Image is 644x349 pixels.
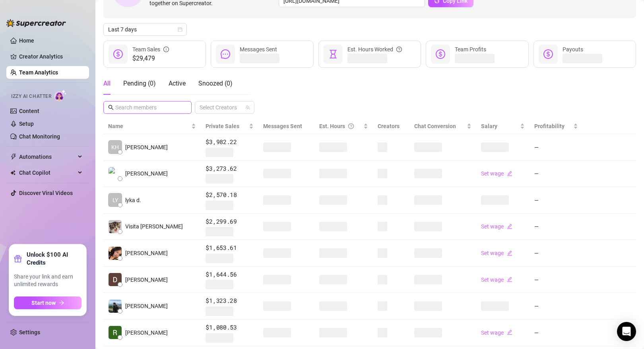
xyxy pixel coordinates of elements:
[221,49,230,59] span: message
[109,273,122,286] img: Dane Elle
[19,329,40,335] a: Settings
[530,240,583,267] td: —
[328,49,338,59] span: hourglass
[530,293,583,320] td: —
[563,46,583,53] span: Payouts
[19,50,83,63] a: Creator Analytics
[19,108,39,114] a: Content
[206,164,254,174] span: $3,273.62
[530,134,583,161] td: —
[481,223,512,230] a: Set wageedit
[617,322,636,341] div: Open Intercom Messenger
[123,79,156,88] div: Pending ( 0 )
[206,217,254,226] span: $2,299.69
[11,93,51,100] span: Izzy AI Chatter
[481,277,512,283] a: Set wageedit
[54,90,67,101] img: AI Chatter
[125,196,141,205] span: lyka d.
[481,170,512,177] a: Set wageedit
[507,224,512,229] span: edit
[125,249,168,257] span: [PERSON_NAME]
[414,123,456,129] span: Chat Conversion
[125,222,183,231] span: Visita [PERSON_NAME]
[115,103,180,112] input: Search members
[125,328,168,337] span: [PERSON_NAME]
[103,79,111,88] div: All
[206,323,254,332] span: $1,080.53
[206,190,254,200] span: $2,570.18
[543,49,553,59] span: dollar-circle
[10,154,17,160] span: thunderbolt
[507,277,512,282] span: edit
[109,167,122,180] img: Paul James Sori…
[103,119,201,134] th: Name
[178,27,182,32] span: calendar
[206,296,254,306] span: $1,323.28
[245,105,250,110] span: team
[109,326,122,339] img: Riza Joy Barrer…
[240,46,277,53] span: Messages Sent
[27,251,81,267] strong: Unlock $100 AI Credits
[14,296,81,309] button: Start nowarrow-right
[347,45,402,54] div: Est. Hours Worked
[132,45,169,54] div: Team Sales
[206,123,239,129] span: Private Sales
[530,161,583,187] td: —
[125,143,168,152] span: [PERSON_NAME]
[530,267,583,293] td: —
[534,123,564,129] span: Profitability
[19,133,60,140] a: Chat Monitoring
[19,166,76,179] span: Chat Copilot
[163,45,169,54] span: info-circle
[19,37,34,44] a: Home
[169,80,186,87] span: Active
[19,121,34,127] a: Setup
[113,49,123,59] span: dollar-circle
[319,122,362,131] div: Est. Hours
[455,46,486,53] span: Team Profits
[206,243,254,253] span: $1,653.61
[373,119,409,134] th: Creators
[206,270,254,279] span: $1,644.56
[125,275,168,284] span: [PERSON_NAME]
[198,80,233,87] span: Snoozed ( 0 )
[109,300,122,313] img: John
[125,169,168,178] span: [PERSON_NAME]
[108,105,114,110] span: search
[14,255,22,263] span: gift
[206,137,254,147] span: $3,982.22
[19,69,58,76] a: Team Analytics
[19,150,76,163] span: Automations
[111,143,119,152] span: KH
[6,19,66,27] img: logo-BBDzfeDw.svg
[530,214,583,240] td: —
[59,300,64,306] span: arrow-right
[481,330,512,336] a: Set wageedit
[436,49,445,59] span: dollar-circle
[108,122,190,131] span: Name
[31,300,56,306] span: Start now
[507,250,512,256] span: edit
[507,330,512,335] span: edit
[530,187,583,214] td: —
[109,220,122,233] img: Visita Renz Edw…
[481,250,512,256] a: Set wageedit
[113,196,118,205] span: LY
[263,123,302,129] span: Messages Sent
[125,302,168,310] span: [PERSON_NAME]
[109,247,122,260] img: Joyce Valerio
[348,122,354,131] span: question-circle
[132,54,169,63] span: $29,479
[14,273,81,289] span: Share your link and earn unlimited rewards
[507,171,512,176] span: edit
[108,23,182,35] span: Last 7 days
[10,170,16,175] img: Chat Copilot
[530,320,583,346] td: —
[481,123,497,129] span: Salary
[396,45,402,54] span: question-circle
[19,190,73,196] a: Discover Viral Videos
